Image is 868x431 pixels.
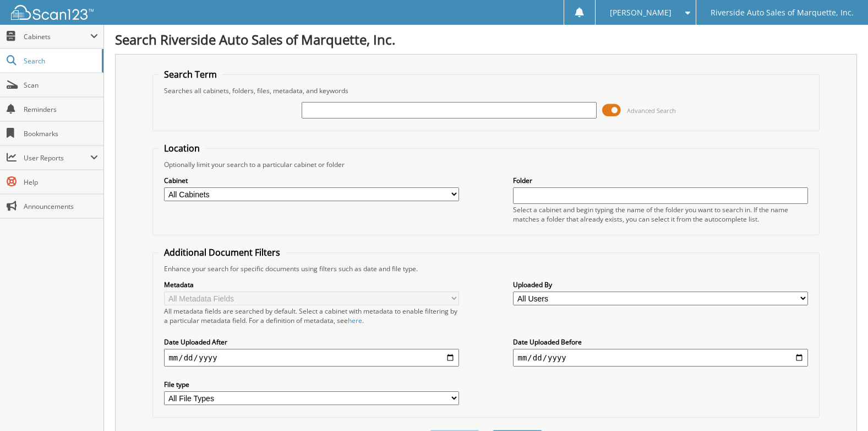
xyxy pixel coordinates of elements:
[348,316,362,325] a: here
[159,160,813,169] div: Optionally limit your search to a particular cabinet or folder
[159,86,813,95] div: Searches all cabinets, folders, files, metadata, and keywords
[164,176,458,185] label: Cabinet
[24,129,98,138] span: Bookmarks
[159,142,205,154] legend: Location
[164,337,458,347] label: Date Uploaded After
[24,153,90,163] span: User Reports
[24,32,90,41] span: Cabinets
[24,202,98,211] span: Announcements
[513,349,807,367] input: end
[24,80,98,90] span: Scan
[159,264,813,273] div: Enhance your search for specific documents using filters such as date and file type.
[24,177,98,187] span: Help
[513,176,807,185] label: Folder
[513,205,807,224] div: Select a cabinet and begin typing the name of the folder you want to search in. If the name match...
[513,337,807,347] label: Date Uploaded Before
[164,380,458,389] label: File type
[159,246,286,258] legend: Additional Document Filters
[164,349,458,367] input: start
[159,68,222,80] legend: Search Term
[513,280,807,289] label: Uploaded By
[24,105,98,114] span: Reminders
[164,280,458,289] label: Metadata
[11,5,94,20] img: scan123-logo-white.svg
[711,9,854,16] span: Riverside Auto Sales of Marquette, Inc.
[115,30,857,49] h1: Search Riverside Auto Sales of Marquette, Inc.
[610,9,672,16] span: [PERSON_NAME]
[164,306,458,325] div: All metadata fields are searched by default. Select a cabinet with metadata to enable filtering b...
[627,106,676,115] span: Advanced Search
[24,56,96,66] span: Search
